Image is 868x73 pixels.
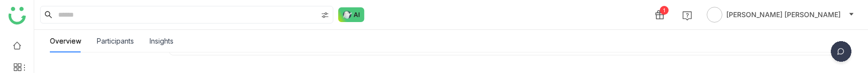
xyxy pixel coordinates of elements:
[321,11,329,19] img: search-type.svg
[50,36,81,47] div: Overview
[682,11,692,21] img: help.svg
[829,41,853,66] img: dsr-chat-floating.svg
[705,7,856,23] button: [PERSON_NAME] [PERSON_NAME]
[660,6,669,15] div: 1
[150,36,174,47] div: Insights
[8,7,26,24] img: logo
[707,7,722,23] img: avatar
[338,7,365,22] img: ask-buddy-normal.svg
[726,9,841,20] span: [PERSON_NAME] [PERSON_NAME]
[97,36,134,47] div: Participants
